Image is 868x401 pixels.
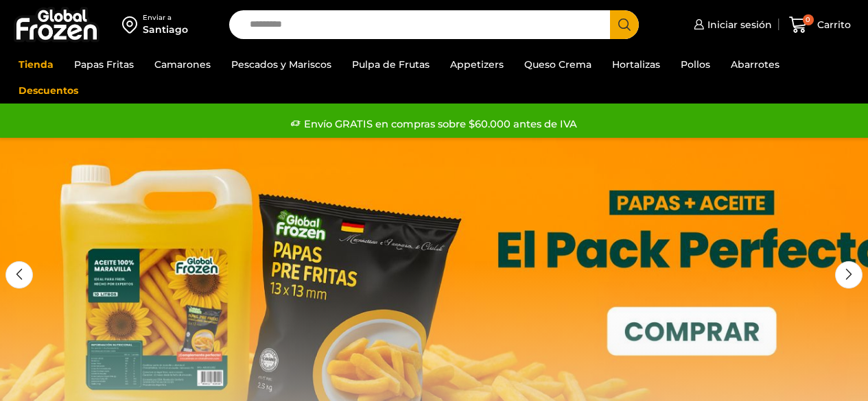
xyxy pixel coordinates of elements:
a: Tienda [12,51,60,77]
button: Search button [610,10,639,39]
a: Abarrotes [724,51,786,77]
a: Papas Fritas [67,51,141,77]
a: Pulpa de Frutas [345,51,436,77]
div: Santiago [143,23,188,36]
a: Descuentos [12,77,85,104]
a: Hortalizas [605,51,667,77]
img: address-field-icon.svg [122,13,143,36]
span: 0 [803,14,814,25]
a: Pescados y Mariscos [224,51,338,77]
a: Iniciar sesión [690,11,772,38]
span: Iniciar sesión [704,18,772,32]
span: Carrito [814,18,851,32]
div: Enviar a [143,13,188,23]
a: 0 Carrito [786,9,854,41]
a: Pollos [674,51,717,77]
a: Appetizers [443,51,511,77]
a: Queso Crema [517,51,598,77]
a: Camarones [148,51,218,77]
